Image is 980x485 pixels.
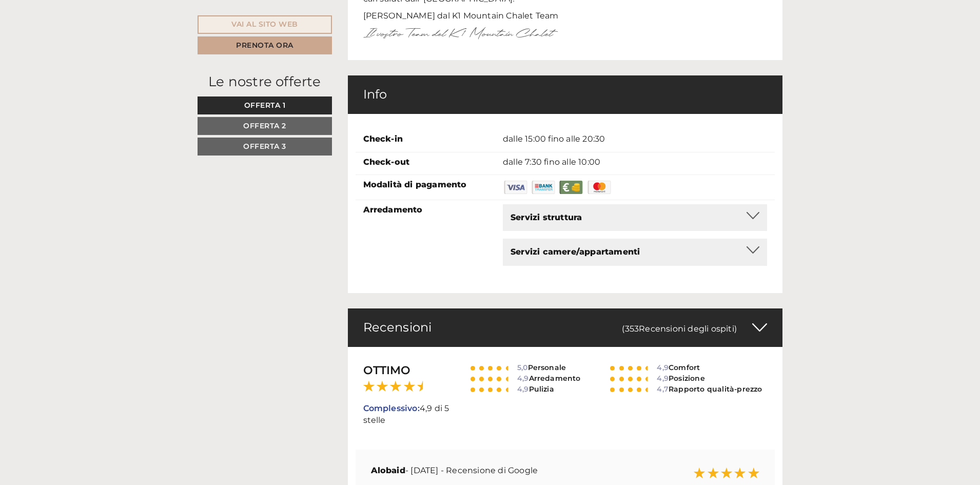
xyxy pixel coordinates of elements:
span: Recensioni degli ospiti [639,324,734,334]
div: dalle 15:00 fino alle 20:30 [495,133,775,145]
div: dalle 7:30 fino alle 10:00 [495,157,775,168]
img: image [363,27,558,40]
img: Contanti [558,179,584,195]
div: 4,9 di 5 stelle [356,362,460,426]
p: [PERSON_NAME] dal K1 Mountain Chalet Team [363,10,768,22]
a: Prenota ora [198,36,332,54]
small: (353 ) [622,324,737,334]
span: Offerta 2 [243,121,286,130]
span: Complessivo: [363,403,420,413]
b: Servizi struttura [511,212,582,222]
label: Modalità di pagamento [363,179,467,191]
span: 4,9 [654,374,669,383]
span: 4,9 [654,363,669,372]
li: Rapporto qualità-prezzo [607,384,767,395]
b: Servizi camere/appartamenti [511,247,640,257]
li: Comfort [607,362,767,373]
label: Check-in [363,133,403,145]
div: Recensioni [348,308,783,346]
a: Vai al sito web [198,15,332,34]
li: Posizione [607,373,767,384]
div: Info [348,75,783,113]
div: Le nostre offerte [198,72,332,91]
img: Maestro [586,179,612,195]
strong: Alobaid [371,465,405,475]
span: 5,0 [515,363,528,372]
span: 4,9 [515,384,529,394]
img: Bonifico bancario [531,179,556,195]
li: Personale [468,362,592,373]
span: 4,7 [654,384,669,394]
img: Visa [503,179,528,195]
div: Ottimo [363,362,453,378]
span: 4,9 [515,374,529,383]
label: Check-out [363,157,410,168]
label: Arredamento [363,204,423,216]
li: Pulizia [468,384,592,395]
li: Arredamento [468,373,592,384]
span: Offerta 1 [244,101,286,110]
span: Offerta 3 [243,142,286,151]
div: - [DATE] - Recensione di Google [363,465,633,477]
